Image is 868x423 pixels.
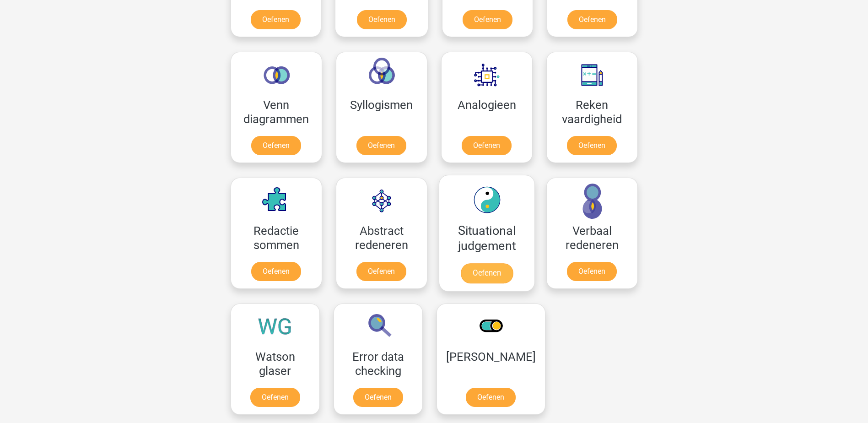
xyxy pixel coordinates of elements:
a: Oefenen [567,262,617,281]
a: Oefenen [567,10,617,29]
a: Oefenen [356,262,406,281]
a: Oefenen [460,263,512,283]
a: Oefenen [462,136,512,155]
a: Oefenen [251,10,301,29]
a: Oefenen [356,136,406,155]
a: Oefenen [357,10,407,29]
a: Oefenen [567,136,617,155]
a: Oefenen [466,388,516,407]
a: Oefenen [353,388,403,407]
a: Oefenen [250,388,300,407]
a: Oefenen [463,10,512,29]
a: Oefenen [251,136,301,155]
a: Oefenen [251,262,301,281]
